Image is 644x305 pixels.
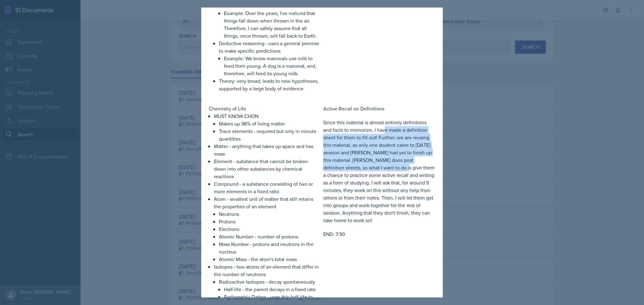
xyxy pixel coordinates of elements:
p: Half-life - the parent decays in a fixed rate [224,286,321,293]
p: Atomic Mass - the atom's total mass [219,255,321,263]
p: Theory: very broad, leads to new hypotheses, supported by a large body of evidence [219,77,321,92]
p: Active Recall on Definitions [323,105,435,112]
p: Matter - anything that takes up space and has mass [214,142,321,158]
p: Compound - a substance consisting of two or more elements in a fixed ratio [214,180,321,195]
p: Element - substance that cannot be broken down into other substances by chemical reactions [214,158,321,180]
p: MUST KNOW CHON [214,112,321,120]
p: Example: We know mammals use milk to feed their young. A dog is a mammal, and, therefore, will fe... [224,55,321,77]
p: END: 7:50 [323,230,435,238]
p: Electrons [219,225,321,233]
p: Protons [219,218,321,225]
p: Isotopes - two atoms of an element that differ in the number of neutrons [214,263,321,278]
p: Makes up 96% of living matter [219,120,321,127]
p: Chemistry of Life [209,105,321,112]
p: Radioactive Isotopes - decay spontaneously [219,278,321,286]
p: Example: Over the years, I've noticed that things fall down when thrown in the air. Therefore, I ... [224,9,321,40]
p: Neutrons [219,210,321,218]
p: Mass Number - protons and neutrons in the nucleus [219,240,321,255]
p: Since this material is almost entirely definitions and facts to memorize, I have made a definitio... [323,119,435,224]
p: Deductive reasoning - uses a general premise to make specific predictions [219,40,321,55]
p: Atom - smallest unit of matter that still retains the properties of an element [214,195,321,210]
p: Atomic Number - number of protons [219,233,321,240]
p: Trace elements - required but only in minute quantities [219,127,321,142]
